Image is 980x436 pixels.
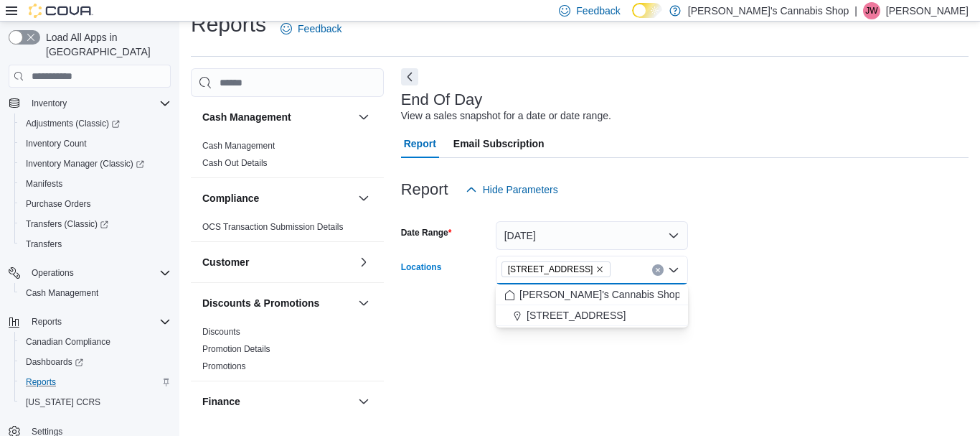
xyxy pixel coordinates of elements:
span: Feedback [298,22,341,36]
span: Reports [20,374,171,391]
a: [US_STATE] CCRS [20,394,106,411]
button: Operations [3,263,176,283]
span: Reports [26,376,56,388]
span: Adjustments (Classic) [26,118,120,129]
span: Discounts [202,326,240,338]
span: Email Subscription [453,129,545,158]
button: Reports [26,313,67,330]
a: Inventory Manager (Classic) [20,155,150,172]
h3: Report [401,181,448,198]
span: Dark Mode [632,18,633,19]
span: Inventory Manager (Classic) [26,158,144,170]
div: Jeff Weaver [863,2,880,19]
button: Close list of options [668,264,679,276]
span: Inventory Count [26,138,87,149]
span: [US_STATE] CCRS [26,396,100,408]
button: Next [401,68,418,85]
a: Canadian Compliance [20,333,116,351]
button: Cash Management [202,110,352,124]
span: Report [404,129,436,158]
div: Choose from the following options [496,284,688,326]
span: Operations [32,267,74,279]
img: Cova [29,4,93,18]
input: Dark Mode [632,3,662,18]
div: View a sales snapshot for a date or date range. [401,108,611,124]
a: Inventory Manager (Classic) [14,154,176,174]
button: Customer [355,254,372,271]
button: Customer [202,255,352,269]
span: Hide Parameters [483,182,558,197]
h3: Customer [202,255,249,269]
span: Cash Management [20,284,171,302]
button: Purchase Orders [14,194,176,214]
button: Manifests [14,174,176,194]
span: Inventory Manager (Classic) [20,155,171,172]
button: Compliance [202,191,352,205]
a: Transfers (Classic) [20,215,114,233]
p: | [854,2,857,19]
button: Compliance [355,190,372,207]
span: 2123 Columbia Ave - Rossland [501,261,611,277]
button: Discounts & Promotions [355,294,372,312]
div: Discounts & Promotions [191,323,384,381]
h3: Finance [202,394,240,409]
span: Feedback [576,4,620,18]
a: Transfers [20,236,67,253]
span: [STREET_ADDRESS] [508,262,593,277]
a: OCS Transaction Submission Details [202,222,344,232]
p: [PERSON_NAME] [886,2,969,19]
span: Promotions [202,361,246,372]
button: Reports [3,312,176,332]
span: Reports [32,316,62,328]
label: Date Range [401,227,452,238]
button: [STREET_ADDRESS] [496,305,688,326]
span: Cash Management [202,140,275,152]
span: JW [865,2,877,19]
label: Locations [401,261,442,273]
span: Cash Out Details [202,157,268,169]
a: Cash Management [20,284,104,302]
h1: Reports [191,10,266,39]
button: Remove 2123 Columbia Ave - Rossland from selection in this group [595,265,604,274]
button: Operations [26,264,80,282]
a: Cash Out Details [202,158,268,168]
button: Cash Management [14,283,176,303]
a: Adjustments (Classic) [20,115,126,132]
a: Dashboards [14,352,176,372]
a: Reports [20,374,62,391]
span: Load All Apps in [GEOGRAPHIC_DATA] [40,30,171,59]
a: Purchase Orders [20,195,97,213]
span: Transfers (Classic) [20,215,171,233]
a: Promotion Details [202,344,270,354]
button: Clear input [652,264,664,276]
a: Adjustments (Classic) [14,113,176,134]
a: Transfers (Classic) [14,214,176,234]
button: Canadian Compliance [14,332,176,352]
button: Transfers [14,234,176,254]
button: Inventory [3,93,176,113]
span: Canadian Compliance [20,333,171,351]
span: Transfers (Classic) [26,218,108,230]
h3: Compliance [202,191,259,205]
a: Inventory Count [20,135,93,152]
span: [STREET_ADDRESS] [527,308,626,323]
span: Dashboards [26,356,83,368]
span: Manifests [20,175,171,193]
p: [PERSON_NAME]'s Cannabis Shop [688,2,849,19]
span: Washington CCRS [20,394,171,411]
span: Canadian Compliance [26,336,110,348]
span: Transfers [26,238,62,250]
span: [PERSON_NAME]'s Cannabis Shop [519,287,680,302]
button: Finance [355,393,372,410]
h3: Discounts & Promotions [202,296,319,310]
button: [PERSON_NAME]'s Cannabis Shop [496,284,688,305]
span: Inventory Count [20,135,171,152]
button: Inventory [26,95,72,112]
button: Hide Parameters [460,175,564,204]
a: Discounts [202,327,240,337]
span: OCS Transaction Submission Details [202,221,344,233]
a: Promotions [202,361,246,371]
a: Manifests [20,175,68,193]
span: Promotion Details [202,343,270,355]
span: Purchase Orders [26,198,91,210]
